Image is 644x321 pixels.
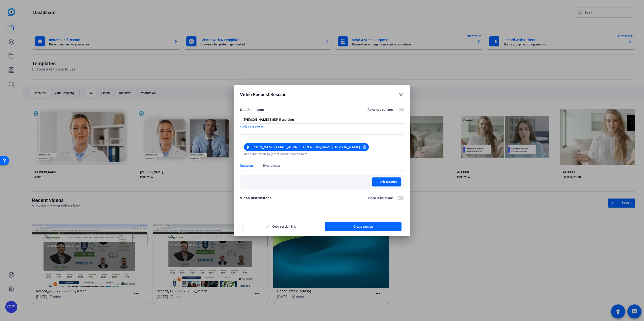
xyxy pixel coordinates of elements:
div: Video Request Session [240,92,404,98]
button: Add question [372,177,401,186]
div: Video Instructions [240,195,271,201]
span: Create session [353,225,373,229]
span: Add question [380,180,397,184]
mat-icon: close [398,92,404,98]
h2: Video Instructions [368,196,394,200]
p: + Add a description [240,125,404,129]
span: [PERSON_NAME][EMAIL_ADDRESS][PERSON_NAME][DOMAIN_NAME] [247,145,360,150]
button: Create session [325,222,402,231]
h2: Advanced settings [368,108,393,112]
span: Questions [240,164,254,168]
mat-icon: cancel [360,145,369,149]
input: Send invitation to (enter email address here) [244,152,400,156]
div: Session name [240,107,264,113]
span: Teleprompter [263,164,280,168]
input: Enter Session Name [244,118,400,122]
